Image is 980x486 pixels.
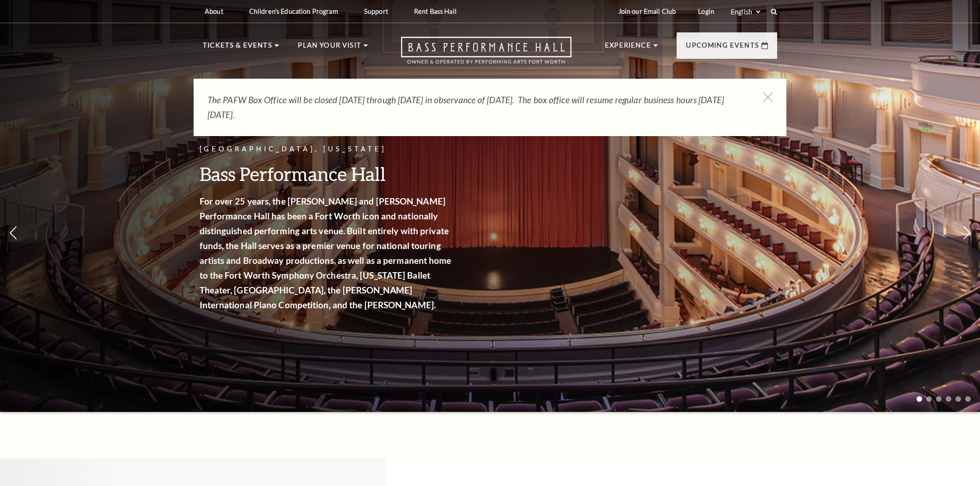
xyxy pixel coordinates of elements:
[729,7,762,16] select: Select:
[414,7,457,15] p: Rent Bass Hall
[200,143,454,155] p: [GEOGRAPHIC_DATA], [US_STATE]
[605,40,651,56] p: Experience
[203,40,272,56] p: Tickets & Events
[205,7,223,15] p: About
[207,94,724,120] em: The PAFW Box Office will be closed [DATE] through [DATE] in observance of [DATE]. The box office ...
[298,40,361,56] p: Plan Your Visit
[200,196,452,310] strong: For over 25 years, the [PERSON_NAME] and [PERSON_NAME] Performance Hall has been a Fort Worth ico...
[200,162,454,186] h3: Bass Performance Hall
[249,7,338,15] p: Children's Education Program
[686,40,759,56] p: Upcoming Events
[364,7,388,15] p: Support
